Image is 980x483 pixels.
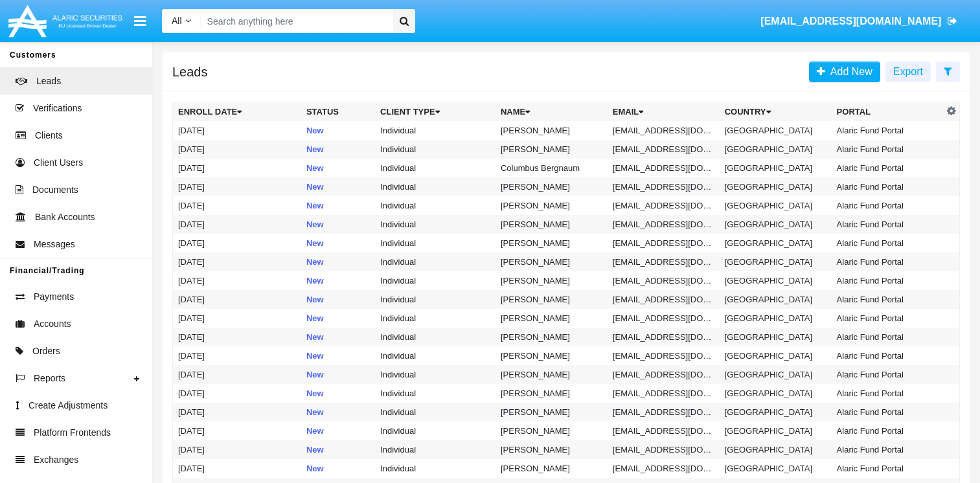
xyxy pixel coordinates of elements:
[34,238,75,251] span: Messages
[34,426,111,440] span: Platform Frontends
[832,215,944,234] td: Alaric Fund Portal
[173,384,301,403] td: [DATE]
[496,459,608,478] td: [PERSON_NAME]
[608,140,720,159] td: [EMAIL_ADDRESS][DOMAIN_NAME]
[32,344,60,358] span: Orders
[375,328,496,346] td: Individual
[172,67,208,77] h5: Leads
[301,121,375,140] td: New
[496,253,608,271] td: [PERSON_NAME]
[720,271,832,290] td: [GEOGRAPHIC_DATA]
[173,421,301,440] td: [DATE]
[201,9,389,33] input: Search
[375,421,496,440] td: Individual
[35,210,95,224] span: Bank Accounts
[832,290,944,309] td: Alaric Fund Portal
[832,421,944,440] td: Alaric Fund Portal
[608,328,720,346] td: [EMAIL_ADDRESS][DOMAIN_NAME]
[832,440,944,459] td: Alaric Fund Portal
[832,365,944,384] td: Alaric Fund Portal
[375,121,496,140] td: Individual
[720,215,832,234] td: [GEOGRAPHIC_DATA]
[496,121,608,140] td: [PERSON_NAME]
[173,177,301,196] td: [DATE]
[301,253,375,271] td: New
[375,384,496,403] td: Individual
[496,403,608,421] td: [PERSON_NAME]
[496,328,608,346] td: [PERSON_NAME]
[832,384,944,403] td: Alaric Fund Portal
[34,453,78,467] span: Exchanges
[720,140,832,159] td: [GEOGRAPHIC_DATA]
[375,102,496,122] th: Client Type
[173,215,301,234] td: [DATE]
[720,384,832,403] td: [GEOGRAPHIC_DATA]
[301,403,375,421] td: New
[608,271,720,290] td: [EMAIL_ADDRESS][DOMAIN_NAME]
[832,102,944,122] th: Portal
[496,271,608,290] td: [PERSON_NAME]
[720,459,832,478] td: [GEOGRAPHIC_DATA]
[608,365,720,384] td: [EMAIL_ADDRESS][DOMAIN_NAME]
[832,459,944,478] td: Alaric Fund Portal
[608,196,720,215] td: [EMAIL_ADDRESS][DOMAIN_NAME]
[608,459,720,478] td: [EMAIL_ADDRESS][DOMAIN_NAME]
[173,121,301,140] td: [DATE]
[173,196,301,215] td: [DATE]
[301,196,375,215] td: New
[496,421,608,440] td: [PERSON_NAME]
[720,102,832,122] th: Country
[496,346,608,365] td: [PERSON_NAME]
[173,102,301,122] th: Enroll Date
[301,309,375,328] td: New
[720,253,832,271] td: [GEOGRAPHIC_DATA]
[36,74,61,88] span: Leads
[32,183,78,197] span: Documents
[301,140,375,159] td: New
[301,459,375,478] td: New
[301,271,375,290] td: New
[375,196,496,215] td: Individual
[760,16,941,27] span: [EMAIL_ADDRESS][DOMAIN_NAME]
[162,14,201,28] a: All
[720,177,832,196] td: [GEOGRAPHIC_DATA]
[496,290,608,309] td: [PERSON_NAME]
[608,440,720,459] td: [EMAIL_ADDRESS][DOMAIN_NAME]
[301,234,375,253] td: New
[301,177,375,196] td: New
[375,271,496,290] td: Individual
[34,317,71,331] span: Accounts
[496,177,608,196] td: [PERSON_NAME]
[496,196,608,215] td: [PERSON_NAME]
[608,421,720,440] td: [EMAIL_ADDRESS][DOMAIN_NAME]
[496,215,608,234] td: [PERSON_NAME]
[173,346,301,365] td: [DATE]
[496,384,608,403] td: [PERSON_NAME]
[832,177,944,196] td: Alaric Fund Portal
[720,196,832,215] td: [GEOGRAPHIC_DATA]
[35,129,63,142] span: Clients
[301,328,375,346] td: New
[720,403,832,421] td: [GEOGRAPHIC_DATA]
[496,140,608,159] td: [PERSON_NAME]
[173,159,301,177] td: [DATE]
[375,290,496,309] td: Individual
[375,215,496,234] td: Individual
[893,66,923,77] span: Export
[720,309,832,328] td: [GEOGRAPHIC_DATA]
[496,234,608,253] td: [PERSON_NAME]
[375,346,496,365] td: Individual
[301,215,375,234] td: New
[172,16,182,26] span: All
[608,121,720,140] td: [EMAIL_ADDRESS][DOMAIN_NAME]
[173,459,301,478] td: [DATE]
[832,140,944,159] td: Alaric Fund Portal
[832,196,944,215] td: Alaric Fund Portal
[832,159,944,177] td: Alaric Fund Portal
[608,159,720,177] td: [EMAIL_ADDRESS][DOMAIN_NAME]
[301,290,375,309] td: New
[34,156,83,170] span: Client Users
[375,253,496,271] td: Individual
[173,440,301,459] td: [DATE]
[608,384,720,403] td: [EMAIL_ADDRESS][DOMAIN_NAME]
